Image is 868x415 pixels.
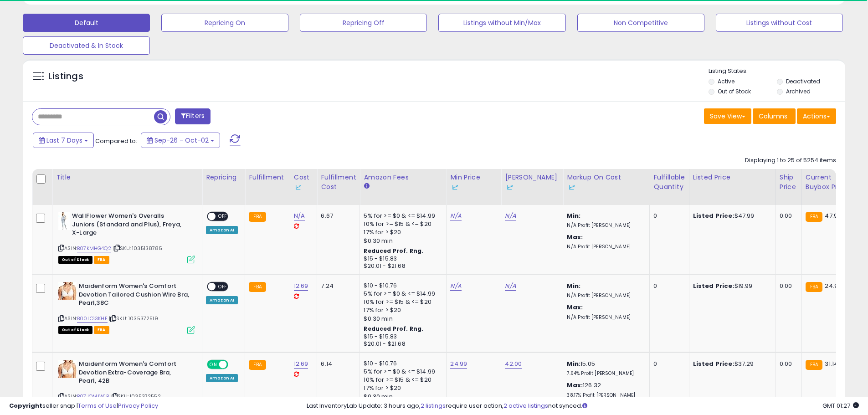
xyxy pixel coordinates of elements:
div: ASIN: [58,282,195,333]
div: $47.99 [693,212,769,220]
b: Max: [567,233,583,241]
div: Markup on Cost [567,173,646,192]
b: Max: [567,381,583,389]
span: 24.99 [825,282,842,290]
label: Archived [786,87,811,95]
div: Amazon AI [206,374,238,382]
span: All listings that are currently out of stock and unavailable for purchase on Amazon [58,256,92,264]
div: Fulfillment Cost [321,173,356,192]
b: Listed Price: [693,211,734,220]
b: Min: [567,282,580,290]
b: Reduced Prof. Rng. [364,247,423,255]
div: Some or all of the values in this column are provided from Inventory Lab. [294,182,313,192]
a: Terms of Use [78,401,117,410]
b: Maidenform Women's Comfort Devotion Extra-Coverage Bra, Pearl, 42B [79,360,190,388]
div: Some or all of the values in this column are provided from Inventory Lab. [450,182,497,192]
div: $20.01 - $21.68 [364,262,439,270]
div: $19.99 [693,282,769,290]
div: Ship Price [780,173,798,192]
div: 5% for >= $0 & <= $14.99 [364,212,439,220]
b: Max: [567,303,583,312]
th: The percentage added to the cost of goods (COGS) that forms the calculator for Min & Max prices. [563,169,650,205]
img: 41J3C-7IafL._SL40_.jpg [58,360,77,378]
img: InventoryLab Logo [505,183,514,192]
p: N/A Profit [PERSON_NAME] [567,292,642,299]
div: $37.29 [693,360,769,368]
div: Amazon AI [206,296,238,304]
img: InventoryLab Logo [294,183,303,192]
div: Last InventoryLab Update: 3 hours ago, require user action, not synced. [307,402,859,410]
small: FBA [249,360,266,370]
label: Deactivated [786,77,820,85]
a: B07KMHG4Q2 [77,245,111,252]
div: 0.00 [780,360,795,368]
div: 10% for >= $15 & <= $20 [364,376,439,384]
button: Deactivated & In Stock [23,36,150,55]
a: 2 active listings [503,401,548,410]
div: Some or all of the values in this column are provided from Inventory Lab. [567,182,646,192]
b: Maidenform Women's Comfort Devotion Tailored Cushion Wire Bra, Pearl,38C [79,282,190,310]
button: Default [23,14,150,32]
label: Out of Stock [718,87,751,95]
div: $15 - $15.83 [364,255,439,263]
a: N/A [505,211,516,220]
div: 0.00 [780,212,795,220]
span: FBA [94,256,109,264]
b: Min: [567,211,580,220]
div: Fulfillable Quantity [653,173,685,192]
span: Last 7 Days [46,136,82,145]
div: $10 - $10.76 [364,282,439,290]
div: Current Buybox Price [806,173,853,192]
button: Sep-26 - Oct-02 [141,133,220,148]
b: Min: [567,359,580,368]
div: seller snap | | [9,402,158,410]
div: 0.00 [780,282,795,290]
div: Some or all of the values in this column are provided from Inventory Lab. [505,182,559,192]
a: 12.69 [294,282,308,291]
button: Listings without Min/Max [438,14,565,32]
label: Active [718,77,734,85]
button: Listings without Cost [716,14,843,32]
div: 0 [653,282,682,290]
a: 2 listings [421,401,446,410]
p: N/A Profit [PERSON_NAME] [567,314,642,321]
a: 12.69 [294,359,308,369]
div: Cost [294,173,313,192]
button: Non Competitive [577,14,704,32]
span: OFF [216,283,230,291]
p: N/A Profit [PERSON_NAME] [567,244,642,250]
b: WallFlower Women's Overalls Juniors (Standard and Plus), Freya, X-Large [72,212,183,240]
div: Listed Price [693,173,772,182]
div: Amazon AI [206,226,238,234]
div: 10% for >= $15 & <= $20 [364,220,439,228]
a: 42.00 [505,359,522,369]
div: Fulfillment [249,173,286,182]
p: N/A Profit [PERSON_NAME] [567,222,642,229]
b: Reduced Prof. Rng. [364,325,423,333]
img: InventoryLab Logo [567,183,576,192]
button: Save View [704,108,751,124]
a: B00LO13KHE [77,315,108,323]
div: $15 - $15.83 [364,333,439,341]
div: 5% for >= $0 & <= $14.99 [364,368,439,376]
a: N/A [450,211,461,220]
span: OFF [227,361,241,369]
div: 15.05 [567,360,642,377]
span: 47.99 [825,211,841,220]
div: Repricing [206,173,241,182]
a: N/A [505,282,516,291]
button: Repricing On [161,14,288,32]
span: 31.14 [825,359,838,368]
div: $20.01 - $21.68 [364,340,439,348]
span: Columns [759,112,787,121]
div: 10% for >= $15 & <= $20 [364,298,439,306]
h5: Listings [48,70,83,83]
div: 0 [653,212,682,220]
strong: Copyright [9,401,42,410]
span: Compared to: [95,137,137,145]
div: Amazon Fees [364,173,442,182]
small: FBA [249,282,266,292]
a: N/A [294,211,305,220]
p: Listing States: [709,67,845,76]
span: All listings that are currently out of stock and unavailable for purchase on Amazon [58,326,92,334]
